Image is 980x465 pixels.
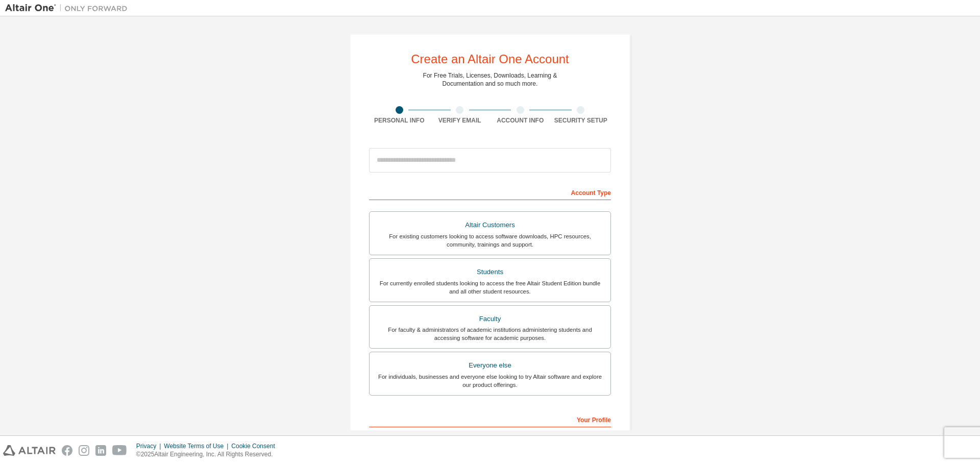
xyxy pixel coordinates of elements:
img: facebook.svg [62,445,72,456]
div: Cookie Consent [231,442,281,450]
div: Account Type [369,184,611,200]
div: Website Terms of Use [164,442,231,450]
div: Security Setup [551,116,611,125]
div: For faculty & administrators of academic institutions administering students and accessing softwa... [376,326,604,342]
div: Your Profile [369,411,611,427]
div: Privacy [136,442,164,450]
p: © 2025 Altair Engineering, Inc. All Rights Reserved. [136,450,281,459]
div: For existing customers looking to access software downloads, HPC resources, community, trainings ... [376,232,604,249]
img: Altair One [5,3,133,13]
div: For Free Trials, Licenses, Downloads, Learning & Documentation and so much more. [423,71,557,88]
div: For individuals, businesses and everyone else looking to try Altair software and explore our prod... [376,373,604,389]
div: Create an Altair One Account [411,53,569,65]
div: Account Info [490,116,551,125]
img: youtube.svg [112,445,127,456]
img: linkedin.svg [95,445,106,456]
div: Faculty [376,312,604,326]
div: Personal Info [369,116,430,125]
div: Students [376,265,604,279]
img: instagram.svg [79,445,89,456]
div: Everyone else [376,358,604,373]
div: For currently enrolled students looking to access the free Altair Student Edition bundle and all ... [376,279,604,296]
img: altair_logo.svg [3,445,56,456]
div: Altair Customers [376,218,604,232]
div: Verify Email [430,116,491,125]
